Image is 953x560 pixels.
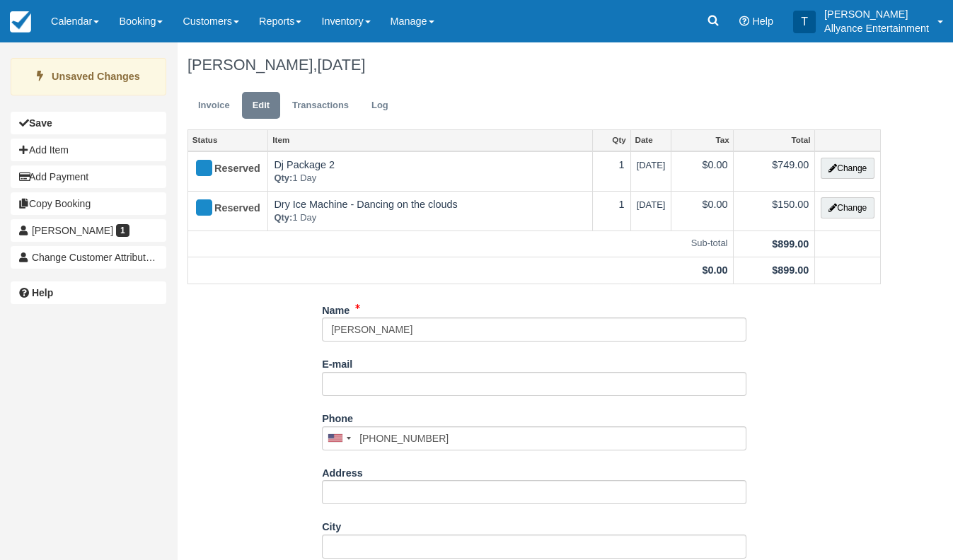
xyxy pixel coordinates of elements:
b: Help [32,287,53,298]
td: 1 [593,151,630,192]
em: 1 Day [274,211,587,225]
a: Help [11,281,166,304]
strong: $899.00 [772,264,809,276]
label: City [322,515,341,535]
td: Dry Ice Machine - Dancing on the clouds [268,191,593,231]
strong: Qty [274,173,292,183]
div: Reserved [194,197,250,220]
td: Dj Package 2 [268,151,593,192]
a: Transactions [282,92,359,119]
strong: $899.00 [772,238,809,250]
td: $0.00 [671,191,734,231]
strong: Unsaved Changes [52,71,140,82]
button: Change [821,197,874,218]
label: Phone [322,407,353,426]
a: Log [361,92,399,119]
button: Change [821,158,874,179]
a: Qty [593,130,630,150]
span: [PERSON_NAME] [32,225,113,236]
td: $749.00 [734,151,815,192]
a: Item [268,130,592,150]
em: Sub-total [194,237,727,250]
p: [PERSON_NAME] [824,7,929,21]
label: Address [322,461,363,481]
strong: $0.00 [702,264,727,276]
a: Status [188,130,267,150]
b: Save [29,117,52,129]
a: Date [631,130,671,150]
div: United States: +1 [323,427,355,450]
p: Allyance Entertainment [824,21,929,35]
button: Add Item [11,139,166,161]
button: Save [11,112,166,134]
button: Add Payment [11,165,166,188]
span: [DATE] [317,56,365,74]
div: Reserved [194,158,250,180]
span: [DATE] [637,160,666,170]
td: 1 [593,191,630,231]
strong: Qty [274,212,292,223]
span: 1 [116,224,129,237]
label: Name [322,298,350,318]
span: Help [752,16,773,27]
h1: [PERSON_NAME], [187,57,881,74]
label: E-mail [322,352,352,372]
a: Total [734,130,814,150]
img: checkfront-main-nav-mini-logo.png [10,11,31,33]
td: $0.00 [671,151,734,192]
button: Change Customer Attribution [11,246,166,269]
div: T [793,11,816,33]
i: Help [739,16,749,26]
span: Change Customer Attribution [32,252,159,263]
a: Tax [671,130,733,150]
button: Copy Booking [11,192,166,215]
a: Invoice [187,92,241,119]
em: 1 Day [274,172,587,185]
td: $150.00 [734,191,815,231]
a: [PERSON_NAME] 1 [11,219,166,242]
a: Edit [242,92,280,119]
span: [DATE] [637,199,666,210]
